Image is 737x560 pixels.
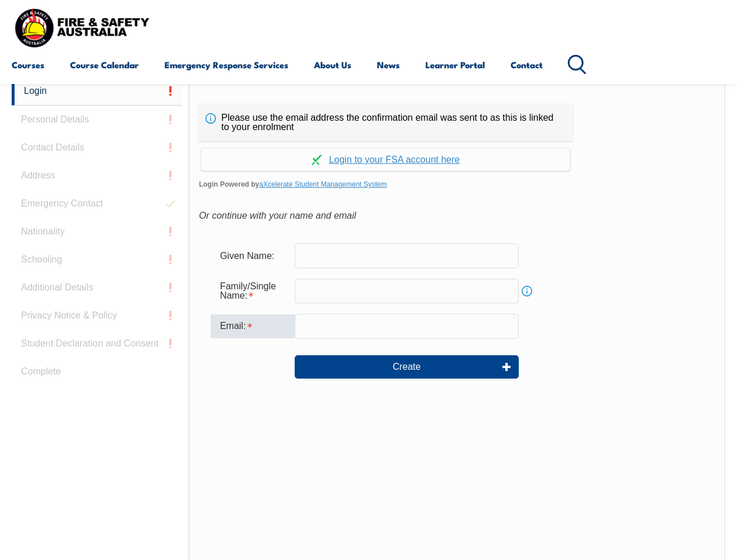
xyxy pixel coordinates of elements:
div: Given Name: [211,244,295,267]
a: Login [12,77,182,106]
span: Login Powered by [199,176,715,193]
a: Contact [511,51,543,79]
a: Info [519,283,535,299]
div: Email is required. [211,314,295,338]
div: Please use the email address the confirmation email was sent to as this is linked to your enrolment [199,104,572,141]
a: aXcelerate Student Management System [259,180,387,188]
a: Course Calendar [70,51,139,79]
a: Emergency Response Services [165,51,288,79]
div: Family/Single Name is required. [211,275,295,307]
button: Create [295,355,519,379]
div: Or continue with your name and email [199,207,715,225]
a: Learner Portal [425,51,485,79]
img: Log in withaxcelerate [312,155,322,165]
a: News [377,51,400,79]
a: About Us [314,51,351,79]
a: Courses [12,51,44,79]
